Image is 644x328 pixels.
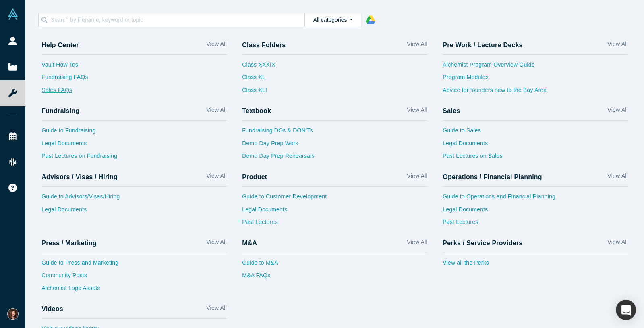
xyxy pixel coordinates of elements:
h4: Class Folders [242,41,286,49]
a: Guide to Press and Marketing [41,259,227,272]
a: Guide to Sales [443,126,628,139]
h4: Help Center [41,41,79,49]
a: View All [206,106,226,117]
a: Guide to M&A [242,259,427,272]
h4: Advisors / Visas / Hiring [41,173,118,181]
a: Alchemist Logo Assets [41,284,227,297]
img: Tatiana Botskina's Account [7,308,19,320]
h4: Videos [41,305,63,313]
a: Class XL [242,73,275,86]
a: View All [607,106,627,117]
a: View All [206,172,226,184]
a: Demo Day Prep Work [242,139,427,152]
h4: M&A [242,239,257,247]
a: View All [407,40,427,52]
a: Class XXXIX [242,61,275,73]
a: Past Lectures [443,218,628,231]
button: All categories [304,13,361,27]
h4: Sales [443,107,460,115]
a: Sales FAQs [41,86,227,99]
h4: Fundraising [41,107,79,115]
a: Fundraising DOs & DON’Ts [242,126,427,139]
a: Past Lectures on Sales [443,152,628,165]
a: View All [607,238,627,250]
a: View All [407,238,427,250]
input: Search by filename, keyword or topic [50,15,304,25]
a: Guide to Fundraising [41,126,227,139]
h4: Product [242,173,267,181]
a: View all the Perks [443,259,628,272]
a: View All [407,172,427,184]
a: Legal Documents [242,205,427,218]
a: Fundraising FAQs [41,73,227,86]
a: View All [607,172,627,184]
a: View All [407,106,427,117]
a: View All [607,40,627,52]
a: Program Modules [443,73,628,86]
h4: Textbook [242,107,271,115]
a: View All [206,238,226,250]
a: Demo Day Prep Rehearsals [242,152,427,165]
img: Alchemist Vault Logo [7,8,19,20]
a: Community Posts [41,271,227,284]
a: Alchemist Program Overview Guide [443,61,628,73]
a: Guide to Advisors/Visas/Hiring [41,192,227,205]
h4: Operations / Financial Planning [443,173,542,181]
h4: Pre Work / Lecture Decks [443,41,522,49]
a: Vault How Tos [41,61,227,73]
a: Class XLI [242,86,275,99]
h4: Press / Marketing [41,239,97,247]
a: Guide to Operations and Financial Planning [443,192,628,205]
a: M&A FAQs [242,271,427,284]
a: Legal Documents [41,139,227,152]
a: Advice for founders new to the Bay Area [443,86,628,99]
a: Past Lectures on Fundraising [41,152,227,165]
a: Guide to Customer Development [242,192,427,205]
a: View All [206,304,226,315]
a: Legal Documents [41,205,227,218]
a: Past Lectures [242,218,427,231]
h4: Perks / Service Providers [443,239,522,247]
a: View All [206,40,226,52]
a: Legal Documents [443,139,628,152]
a: Legal Documents [443,205,628,218]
